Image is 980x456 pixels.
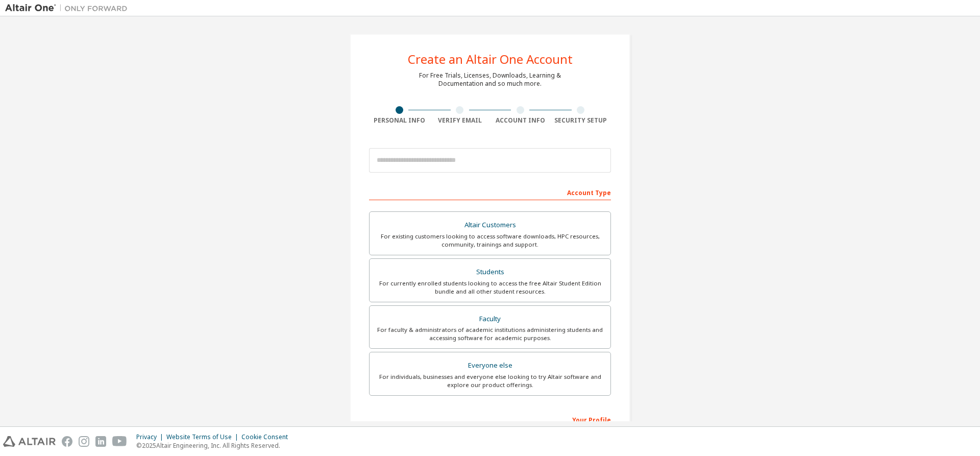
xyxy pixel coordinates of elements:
[376,218,604,232] div: Altair Customers
[79,436,89,447] img: instagram.svg
[112,436,127,447] img: youtube.svg
[408,53,573,65] div: Create an Altair One Account
[376,358,604,373] div: Everyone else
[241,433,294,441] div: Cookie Consent
[551,116,611,125] div: Security Setup
[62,436,72,447] img: facebook.svg
[136,433,166,441] div: Privacy
[376,232,604,249] div: For existing customers looking to access software downloads, HPC resources, community, trainings ...
[376,373,604,389] div: For individuals, businesses and everyone else looking to try Altair software and explore our prod...
[376,312,604,326] div: Faculty
[419,71,561,88] div: For Free Trials, Licenses, Downloads, Learning & Documentation and so much more.
[490,116,551,125] div: Account Info
[369,116,430,125] div: Personal Info
[376,279,604,296] div: For currently enrolled students looking to access the free Altair Student Edition bundle and all ...
[166,433,241,441] div: Website Terms of Use
[136,441,294,450] p: © 2025 Altair Engineering, Inc. All Rights Reserved.
[3,436,56,447] img: altair_logo.svg
[376,265,604,279] div: Students
[430,116,491,125] div: Verify Email
[369,184,611,200] div: Account Type
[369,411,611,427] div: Your Profile
[376,326,604,342] div: For faculty & administrators of academic institutions administering students and accessing softwa...
[95,436,106,447] img: linkedin.svg
[5,3,133,13] img: Altair One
